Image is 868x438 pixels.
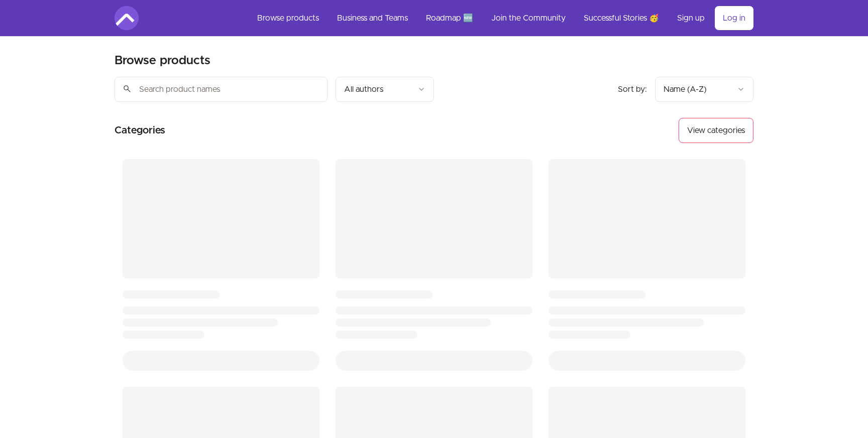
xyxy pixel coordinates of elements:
button: View categories [679,118,753,143]
span: Sort by: [618,85,647,93]
h2: Categories [115,118,165,143]
a: Log in [715,6,753,30]
input: Search product names [115,77,328,102]
button: Filter by author [336,77,434,102]
button: Product sort options [655,77,753,102]
nav: Main [249,6,753,30]
a: Business and Teams [329,6,416,30]
a: Sign up [669,6,713,30]
a: Join the Community [483,6,574,30]
img: Amigoscode logo [115,6,139,30]
a: Browse products [249,6,327,30]
a: Successful Stories 🥳 [576,6,667,30]
h2: Browse products [115,53,210,69]
span: search [123,82,132,96]
a: Roadmap 🆕 [418,6,481,30]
